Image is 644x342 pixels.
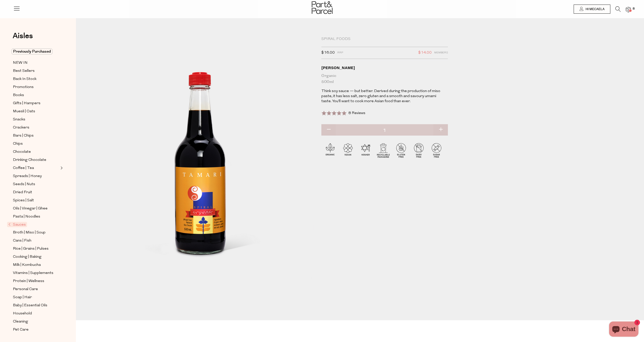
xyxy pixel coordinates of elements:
span: Drinking Chocolate [13,157,46,163]
span: Broth | Miso | Soup [13,230,46,236]
div: Spiral Foods [321,37,448,42]
a: Cleaning [13,318,59,325]
a: Personal Care [13,286,59,292]
span: Soap | Hair [13,294,32,301]
img: P_P-ICONS-Live_Bec_V11_Sugar_Free.svg [428,141,445,159]
a: Baby | Essential Oils [13,302,59,309]
span: Personal Care [13,286,38,292]
span: Books [13,92,24,98]
div: Organic 500ml [321,73,448,85]
a: 8 [626,7,631,12]
a: Promotions [13,84,59,90]
span: Bars | Chips [13,133,34,139]
a: Snacks [13,116,59,123]
a: Crackers [13,124,59,131]
a: Best Sellers [13,68,59,74]
a: NEW IN [13,60,59,66]
span: Cleaning [13,319,28,325]
span: Aisles [13,30,33,41]
a: Gifts | Hampers [13,100,59,106]
a: Coffee | Tea [13,165,59,171]
a: Drinking Chocolate [13,157,59,163]
a: Rice | Grains | Pulses [13,246,59,252]
a: Spreads | Honey [13,173,59,179]
img: P_P-ICONS-Live_Bec_V11_Gluten_Free.svg [392,141,410,159]
span: Rice | Grains | Pulses [13,246,49,252]
button: Expand/Collapse Coffee | Tea [59,165,63,171]
inbox-online-store-chat: Shopify online store chat [608,322,640,338]
span: RRP [337,50,343,56]
span: Hi Mecaela [584,7,605,11]
span: Chocolate [13,149,31,155]
span: Muesli | Oats [13,109,35,115]
a: Dried Fruit [13,189,59,196]
a: Sauces [8,222,59,228]
span: Promotions [13,84,34,90]
a: Milk | Kombucha [13,262,59,268]
span: Household [13,311,32,317]
span: Pasta | Noodles [13,214,40,220]
a: Bars | Chips [13,133,59,139]
a: Books [13,92,59,98]
span: $14.00 [418,50,432,56]
input: QTY Tamari [321,124,448,137]
a: Spices | Salt [13,197,59,204]
span: NEW IN [13,60,28,66]
img: P_P-ICONS-Live_Bec_V11_Dairy_Free.svg [410,141,428,159]
span: Members [434,50,448,56]
span: Previously Purchased [12,49,52,54]
img: P_P-ICONS-Live_Bec_V11_Vegan.svg [339,141,357,159]
span: Spices | Salt [13,198,34,204]
a: Hi Mecaela [574,5,610,14]
img: Part&Parcel [312,1,333,14]
a: Previously Purchased [13,49,59,55]
span: $16.00 [321,50,335,56]
span: Pet Care [13,327,29,333]
span: Sauces [7,222,27,227]
a: Chips [13,141,59,147]
span: Cans | Fish [13,238,31,244]
img: P_P-ICONS-Live_Bec_V11_Organic.svg [321,141,339,159]
span: 8 Reviews [348,111,365,115]
a: Seeds | Nuts [13,181,59,187]
div: [PERSON_NAME] [321,65,448,70]
span: Baby | Essential Oils [13,303,47,309]
span: Cooking | Baking [13,254,41,260]
a: Vitamins | Supplements [13,270,59,276]
a: Household [13,310,59,317]
span: Seeds | Nuts [13,181,35,187]
a: Pasta | Noodles [13,213,59,220]
span: Spreads | Honey [13,173,42,179]
a: Back In Stock [13,76,59,82]
img: P_P-ICONS-Live_Bec_V11_Kosher.svg [357,141,375,159]
span: Milk | Kombucha [13,262,41,268]
a: Aisles [13,32,33,45]
img: Tamari [91,38,314,301]
img: P_P-ICONS-Live_Bec_V11_Recyclable_Packaging.svg [375,141,392,159]
a: Cooking | Baking [13,254,59,260]
span: Vitamins | Supplements [13,270,53,276]
p: Think soy sauce — but better. Derived during the production of miso paste, it has less salt, zero... [321,89,442,104]
a: Pet Care [13,327,59,333]
span: Snacks [13,117,25,123]
a: Protein | Wellness [13,278,59,284]
span: Crackers [13,125,29,131]
span: Gifts | Hampers [13,100,40,106]
a: Soap | Hair [13,294,59,301]
span: Dried Fruit [13,189,32,196]
span: Oils | Vinegar | Ghee [13,206,48,212]
a: Oils | Vinegar | Ghee [13,205,59,212]
a: Broth | Miso | Soup [13,229,59,236]
span: Coffee | Tea [13,165,34,171]
span: Chips [13,141,23,147]
span: Protein | Wellness [13,278,44,284]
a: Cans | Fish [13,238,59,244]
a: Muesli | Oats [13,108,59,115]
a: Chocolate [13,149,59,155]
span: 8 [631,7,636,11]
span: Best Sellers [13,68,35,74]
span: Back In Stock [13,76,36,82]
